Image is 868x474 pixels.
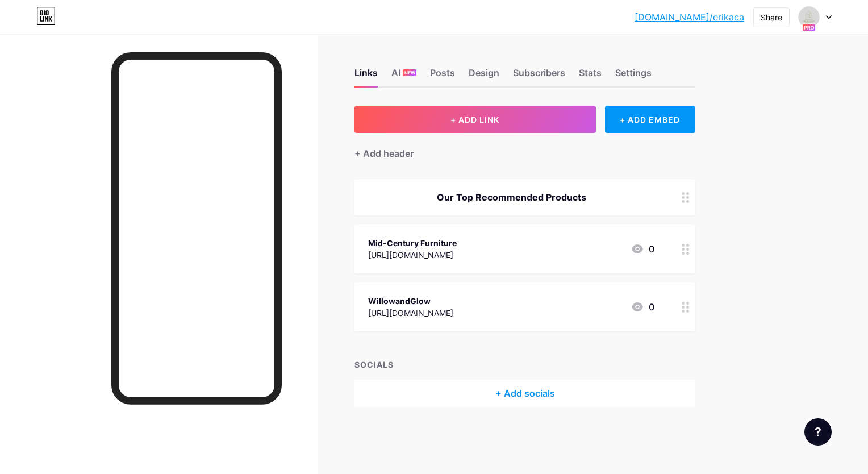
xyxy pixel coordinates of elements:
[404,69,415,76] span: NEW
[631,300,654,314] div: 0
[605,106,695,133] div: + ADD EMBED
[391,66,416,86] div: AI
[631,242,654,256] div: 0
[761,11,782,23] div: Share
[513,66,565,86] div: Subscribers
[354,106,596,133] button: + ADD LINK
[368,249,457,261] div: [URL][DOMAIN_NAME]
[430,66,455,86] div: Posts
[469,66,499,86] div: Design
[354,359,695,371] div: SOCIALS
[450,115,499,124] span: + ADD LINK
[579,66,602,86] div: Stats
[354,66,378,86] div: Links
[368,190,654,204] div: Our Top Recommended Products
[368,307,453,319] div: [URL][DOMAIN_NAME]
[615,66,652,86] div: Settings
[368,295,453,307] div: WillowandGlow
[354,380,695,407] div: + Add socials
[354,147,414,160] div: + Add header
[635,10,744,24] a: [DOMAIN_NAME]/erikaca
[798,6,820,28] img: Erika
[368,237,457,249] div: Mid-Century Furniture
